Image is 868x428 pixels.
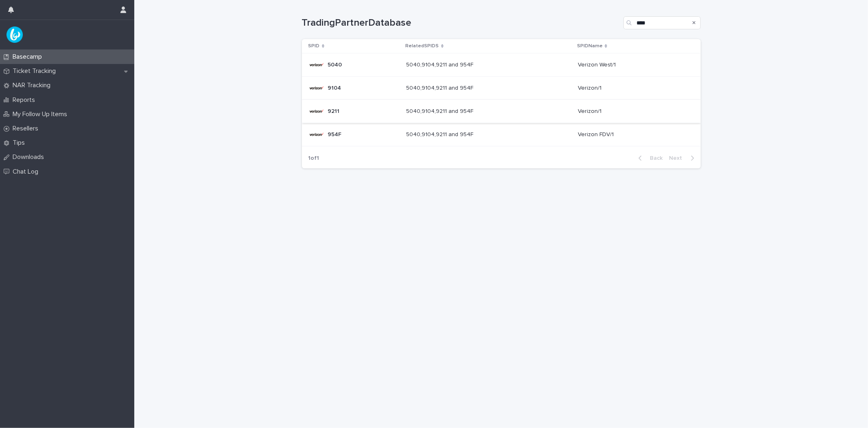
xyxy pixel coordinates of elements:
[632,154,666,162] button: Back
[302,17,620,29] h1: TradingPartnerDatabase
[9,125,45,132] p: Resellers
[9,139,31,147] p: Tips
[578,60,617,68] p: Verizon West/1
[578,83,603,92] p: Verizon/1
[328,130,343,138] p: 954F
[7,26,23,43] img: UPKZpZA3RCu7zcH4nw8l
[328,83,343,92] p: 9104
[302,53,701,77] tr: 50405040 5040,9104,9211 and 954F5040,9104,9211 and 954F Verizon West/1Verizon West/1
[578,130,615,138] p: Verizon FDV/1
[9,53,48,61] p: Basecamp
[9,168,45,176] p: Chat Log
[302,123,701,146] tr: 954F954F 5040,9104,9211 and 954F5040,9104,9211 and 954F Verizon FDV/1Verizon FDV/1
[9,96,42,104] p: Reports
[645,155,663,161] span: Back
[9,67,62,75] p: Ticket Tracking
[328,60,344,68] p: 5040
[578,106,603,115] p: Verizon/1
[577,42,603,51] p: SPIDName
[308,42,320,51] p: SPID
[666,154,701,162] button: Next
[407,130,475,138] p: 5040,9104,9211 and 954F
[9,110,74,118] p: My Follow Up Items
[407,60,475,68] p: 5040,9104,9211 and 954F
[407,83,475,92] p: 5040,9104,9211 and 954F
[302,77,701,100] tr: 91049104 5040,9104,9211 and 954F5040,9104,9211 and 954F Verizon/1Verizon/1
[302,148,326,168] p: 1 of 1
[623,16,701,29] input: Search
[406,42,439,51] p: RelatedSPIDS
[669,155,687,161] span: Next
[9,82,57,89] p: NAR Tracking
[328,106,341,115] p: 9211
[9,153,50,161] p: Downloads
[302,100,701,123] tr: 92119211 5040,9104,9211 and 954F5040,9104,9211 and 954F Verizon/1Verizon/1
[407,106,475,115] p: 5040,9104,9211 and 954F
